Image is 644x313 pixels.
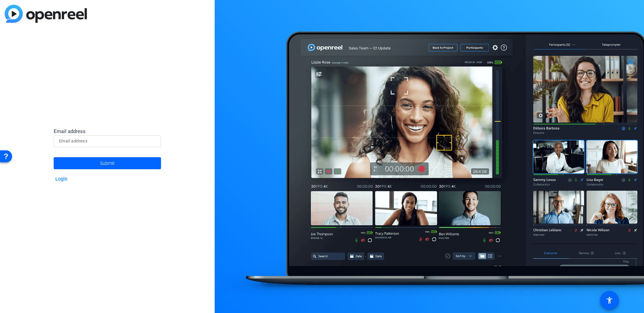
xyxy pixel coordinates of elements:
span: Submit [100,155,115,172]
span: Email address [54,128,86,134]
button: Submit [54,157,161,169]
img: blue-gradient.svg [5,5,87,23]
mat-icon: accessibility [605,296,613,304]
a: Login [55,176,67,182]
input: Email address [59,137,156,145]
